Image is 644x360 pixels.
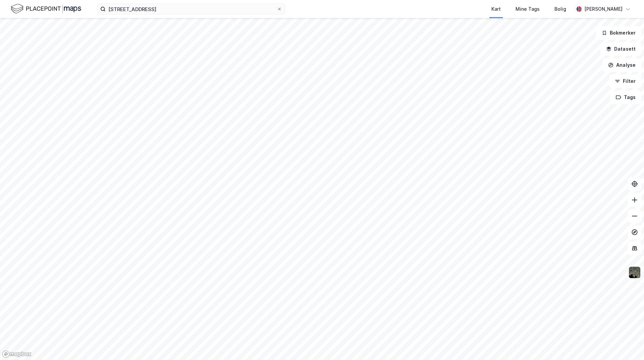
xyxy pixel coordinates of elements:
[628,266,641,279] img: 9k=
[609,74,641,88] button: Filter
[610,328,644,360] iframe: Chat Widget
[106,4,277,14] input: Søk på adresse, matrikkel, gårdeiere, leietakere eller personer
[11,3,81,15] img: logo.f888ab2527a4732fd821a326f86c7f29.svg
[602,58,641,72] button: Analyse
[596,26,641,40] button: Bokmerker
[491,5,501,13] div: Kart
[584,5,623,13] div: [PERSON_NAME]
[610,91,641,104] button: Tags
[600,42,641,56] button: Datasett
[610,328,644,360] div: Kontrollprogram for chat
[554,5,566,13] div: Bolig
[516,5,540,13] div: Mine Tags
[2,350,32,358] a: Mapbox homepage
